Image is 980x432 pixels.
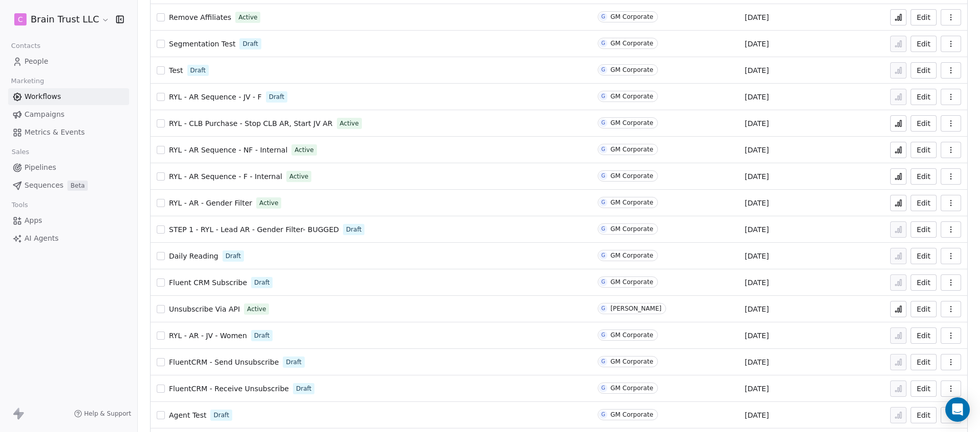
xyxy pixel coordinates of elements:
[610,225,653,233] div: GM Corporate
[745,118,769,129] span: [DATE]
[745,224,769,235] span: [DATE]
[911,89,937,105] button: Edit
[169,92,262,102] a: RYL - AR Sequence - JV - F
[190,66,206,75] span: Draft
[24,180,63,191] span: Sequences
[745,304,769,314] span: [DATE]
[610,40,653,47] div: GM Corporate
[610,172,653,180] div: GM Corporate
[24,215,42,226] span: Apps
[601,13,605,21] div: G
[745,384,769,394] span: [DATE]
[169,172,282,181] span: RYL - AR Sequence - F - Internal
[601,304,605,313] div: G
[911,142,937,158] a: Edit
[911,221,937,238] a: Edit
[7,73,48,89] span: Marketing
[745,171,769,182] span: [DATE]
[24,56,48,67] span: People
[911,301,937,317] button: Edit
[169,411,206,419] span: Agent Test
[169,357,279,367] a: FluentCRM - Send Unsubscribe
[254,278,269,287] span: Draft
[601,331,605,339] div: G
[169,358,279,366] span: FluentCRM - Send Unsubscribe
[911,327,937,344] button: Edit
[67,181,88,191] span: Beta
[169,410,206,420] a: Agent Test
[601,278,605,286] div: G
[169,199,252,207] span: RYL - AR - Gender Filter
[169,118,333,129] a: RYL - CLB Purchase - Stop CLB AR, Start JV AR
[84,410,131,418] span: Help & Support
[911,248,937,264] button: Edit
[8,177,129,194] a: SequencesBeta
[296,384,311,393] span: Draft
[169,305,240,313] span: Unsubscribe Via API
[169,40,235,48] span: Segmentation Test
[169,39,235,49] a: Segmentation Test
[745,357,769,367] span: [DATE]
[745,331,769,341] span: [DATE]
[169,119,333,128] span: RYL - CLB Purchase - Stop CLB AR, Start JV AR
[601,39,605,47] div: G
[254,331,269,340] span: Draft
[169,93,262,101] span: RYL - AR Sequence - JV - F
[24,162,56,173] span: Pipelines
[610,146,653,153] div: GM Corporate
[12,11,109,28] button: CBrain Trust LLC
[911,380,937,397] button: Edit
[24,127,85,138] span: Metrics & Events
[346,225,361,234] span: Draft
[24,233,59,244] span: AI Agents
[8,124,129,141] a: Metrics & Events
[610,411,653,418] div: GM Corporate
[745,39,769,49] span: [DATE]
[74,410,131,418] a: Help & Support
[169,145,287,155] a: RYL - AR Sequence - NF - Internal
[169,252,218,260] span: Daily Reading
[169,66,183,74] span: Test
[745,12,769,22] span: [DATE]
[286,358,301,367] span: Draft
[610,358,653,365] div: GM Corporate
[610,119,653,126] div: GM Corporate
[8,106,129,123] a: Campaigns
[601,251,605,260] div: G
[911,407,937,423] button: Edit
[169,65,183,75] a: Test
[238,13,257,22] span: Active
[226,251,241,261] span: Draft
[911,115,937,132] button: Edit
[911,354,937,370] button: Edit
[8,159,129,176] a: Pipelines
[601,92,605,100] div: G
[169,384,289,394] a: FluentCRM - Receive Unsubscribe
[945,397,970,422] div: Open Intercom Messenger
[169,12,231,22] a: Remove Affiliates
[169,198,252,208] a: RYL - AR - Gender Filter
[169,225,339,234] span: STEP 1 - RYL - Lead AR - Gender Filter- BUGGED
[259,198,278,208] span: Active
[911,36,937,52] button: Edit
[911,168,937,185] button: Edit
[601,119,605,127] div: G
[289,172,308,181] span: Active
[295,145,313,155] span: Active
[7,38,45,54] span: Contacts
[8,88,129,105] a: Workflows
[8,53,129,70] a: People
[610,332,653,339] div: GM Corporate
[169,251,218,261] a: Daily Reading
[213,411,229,420] span: Draft
[745,410,769,420] span: [DATE]
[601,411,605,419] div: G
